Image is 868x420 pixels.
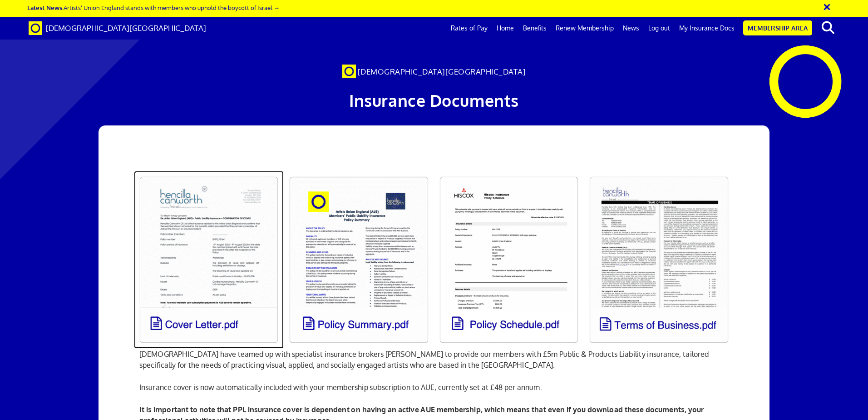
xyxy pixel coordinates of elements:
[139,382,729,393] p: Insurance cover is now automatically included with your membership subscription to AUE, currently...
[518,17,551,40] a: Benefits
[814,18,842,37] button: search
[644,17,675,40] a: Log out
[618,17,644,40] a: News
[492,17,518,40] a: Home
[675,17,739,40] a: My Insurance Docs
[27,4,64,11] strong: Latest News:
[551,17,618,40] a: Renew Membership
[446,17,492,40] a: Rates of Pay
[349,90,519,110] span: Insurance Documents
[743,20,812,35] a: Membership Area
[27,4,280,11] a: Latest News:Artists’ Union England stands with members who uphold the boycott of Israel →
[22,17,213,40] a: Brand [DEMOGRAPHIC_DATA][GEOGRAPHIC_DATA]
[358,67,526,76] span: [DEMOGRAPHIC_DATA][GEOGRAPHIC_DATA]
[139,349,729,370] p: [DEMOGRAPHIC_DATA] have teamed up with specialist insurance brokers [PERSON_NAME] to provide our ...
[46,23,206,33] span: [DEMOGRAPHIC_DATA][GEOGRAPHIC_DATA]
